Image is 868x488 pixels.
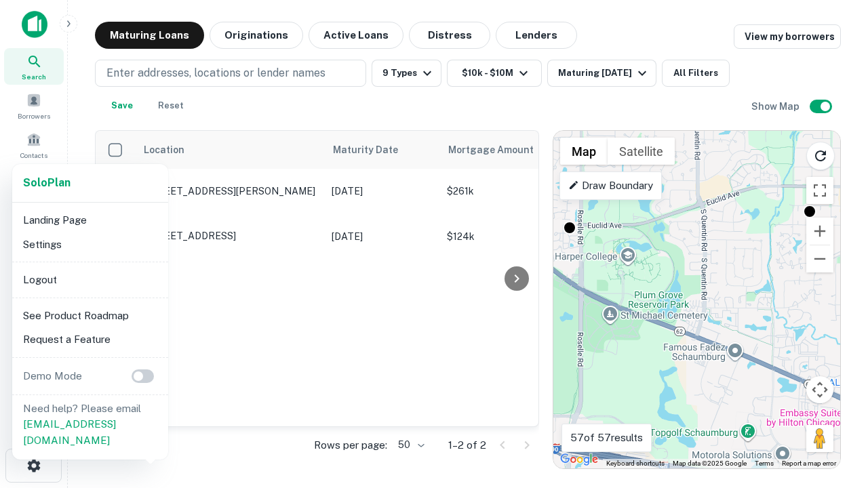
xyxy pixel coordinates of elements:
[18,368,87,384] p: Demo Mode
[23,418,116,446] a: [EMAIL_ADDRESS][DOMAIN_NAME]
[800,380,868,445] iframe: Chat Widget
[23,175,71,191] a: SoloPlan
[23,176,71,189] strong: Solo Plan
[18,208,163,232] li: Landing Page
[18,268,163,292] li: Logout
[18,232,163,257] li: Settings
[23,401,157,449] p: Need help? Please email
[18,327,163,352] li: Request a Feature
[18,304,163,328] li: See Product Roadmap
